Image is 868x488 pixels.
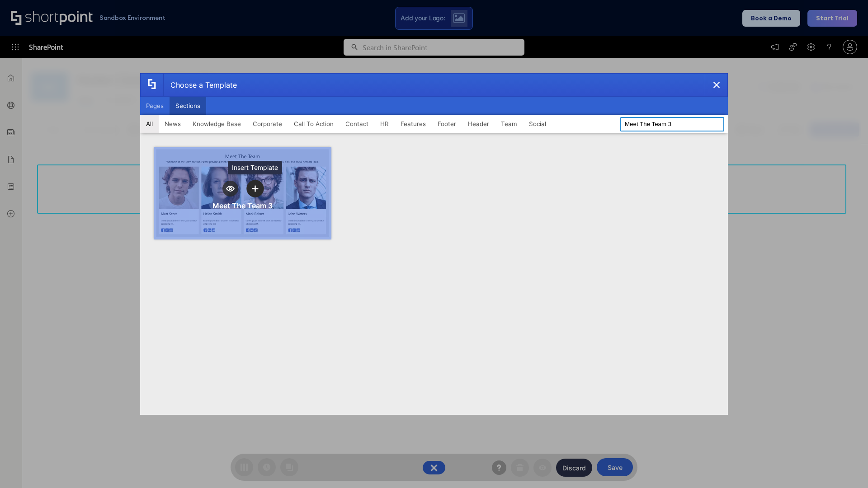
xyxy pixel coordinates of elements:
[288,115,340,133] button: Call To Action
[140,115,159,133] button: All
[340,115,374,133] button: Contact
[523,115,552,133] button: Social
[374,115,395,133] button: HR
[170,97,206,115] button: Sections
[495,115,523,133] button: Team
[159,115,187,133] button: News
[395,115,432,133] button: Features
[140,73,728,415] div: template selector
[432,115,462,133] button: Footer
[462,115,495,133] button: Header
[140,97,170,115] button: Pages
[823,445,868,488] iframe: Chat Widget
[212,201,273,210] div: Meet The Team 3
[187,115,247,133] button: Knowledge Base
[247,115,288,133] button: Corporate
[163,74,237,96] div: Choose a Template
[620,117,724,131] input: Search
